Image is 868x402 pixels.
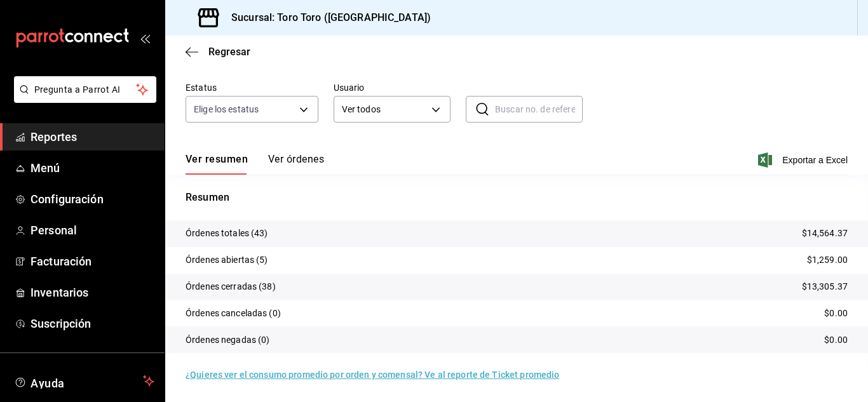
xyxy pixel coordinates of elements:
span: Inventarios [31,284,154,301]
span: Configuración [31,191,154,208]
p: Órdenes canceladas (0) [186,307,281,320]
p: Órdenes abiertas (5) [186,253,268,267]
p: Órdenes totales (43) [186,227,268,240]
span: Personal [31,222,154,239]
p: Órdenes cerradas (38) [186,280,276,293]
h3: Sucursal: Toro Toro ([GEOGRAPHIC_DATA]) [221,10,431,25]
span: Regresar [208,46,250,58]
p: $14,564.37 [802,227,848,240]
button: Ver resumen [186,153,248,175]
p: Órdenes negadas (0) [186,333,270,347]
span: Elige los estatus [194,103,259,116]
a: ¿Quieres ver el consumo promedio por orden y comensal? Ve al reporte de Ticket promedio [186,370,559,380]
span: Ayuda [31,373,138,389]
p: $0.00 [824,307,848,320]
input: Buscar no. de referencia [495,97,583,122]
p: $1,259.00 [807,253,848,267]
button: Ver órdenes [268,153,324,175]
label: Usuario [334,83,451,92]
p: $0.00 [824,333,848,347]
button: Exportar a Excel [761,152,848,168]
a: Pregunta a Parrot AI [9,92,156,105]
button: Regresar [186,46,250,58]
button: Pregunta a Parrot AI [14,76,156,103]
div: navigation tabs [186,153,324,175]
p: Resumen [186,190,848,205]
span: Pregunta a Parrot AI [34,83,137,97]
span: Ver todos [342,103,427,116]
span: Suscripción [31,315,154,332]
span: Facturación [31,253,154,270]
button: open_drawer_menu [140,33,150,43]
span: Reportes [31,128,154,145]
label: Estatus [186,83,318,92]
p: $13,305.37 [802,280,848,293]
span: Menú [31,159,154,177]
